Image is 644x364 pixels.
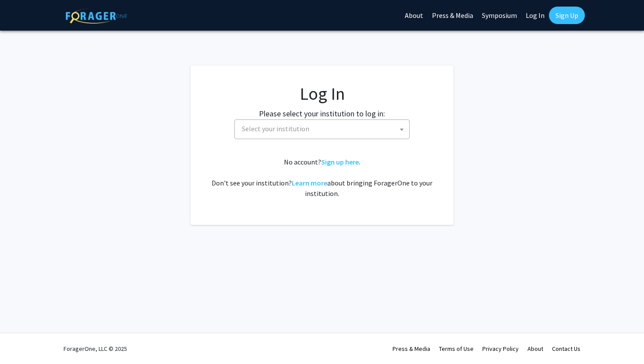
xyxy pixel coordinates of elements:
[208,83,436,104] h1: Log In
[527,345,543,353] a: About
[321,157,359,166] a: Sign up here
[208,157,436,199] div: No account? . Don't see your institution? about bringing ForagerOne to your institution.
[242,124,309,133] span: Select your institution
[238,120,409,138] span: Select your institution
[393,345,430,353] a: Press & Media
[259,108,385,119] label: Please select your institution to log in:
[64,333,127,364] div: ForagerOne, LLC © 2025
[234,119,410,139] span: Select your institution
[439,345,474,353] a: Terms of Use
[552,345,580,353] a: Contact Us
[292,178,327,187] a: Learn more about bringing ForagerOne to your institution
[66,8,127,24] img: ForagerOne Logo
[549,7,585,24] a: Sign Up
[482,345,519,353] a: Privacy Policy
